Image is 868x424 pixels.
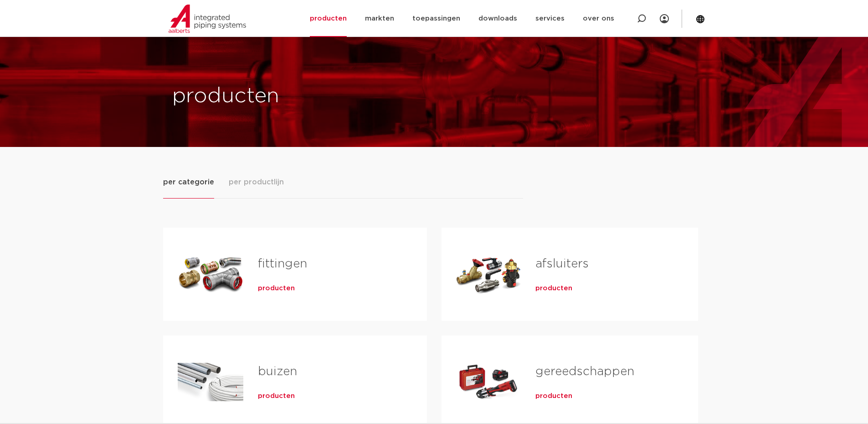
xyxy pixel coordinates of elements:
a: gereedschappen [535,366,634,377]
a: producten [258,284,295,293]
span: per categorie [163,177,214,188]
h1: producten [172,82,430,111]
a: producten [535,284,572,293]
span: per productlijn [229,177,284,188]
a: producten [258,392,295,401]
a: fittingen [258,258,307,270]
a: producten [535,392,572,401]
a: afsluiters [535,258,589,270]
a: buizen [258,366,297,377]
